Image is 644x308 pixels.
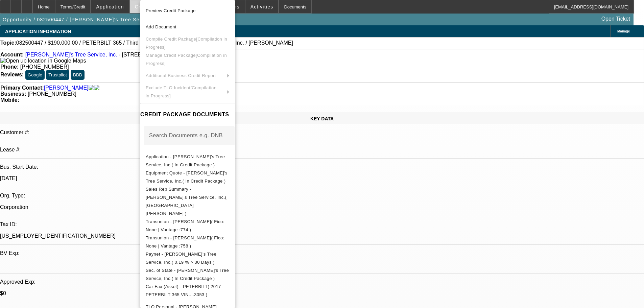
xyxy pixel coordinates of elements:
[140,111,235,119] h4: CREDIT PACKAGE DOCUMENTS
[149,133,223,138] mat-label: Search Documents e.g. DNB
[146,219,224,232] span: Transunion - [PERSON_NAME]( Fico: None | Vantage :774 )
[146,24,176,29] span: Add Document
[140,250,235,266] button: Paynet - Romeo's Tree Service, Inc.( 0.19 % > 30 Days )
[146,154,225,167] span: Application - [PERSON_NAME]'s Tree Service, Inc.( In Credit Package )
[140,153,235,169] button: Application - Romeo's Tree Service, Inc.( In Credit Package )
[140,185,235,218] button: Sales Rep Summary - Romeo's Tree Service, Inc.( Mansfield, Jeff )
[146,252,216,265] span: Paynet - [PERSON_NAME]'s Tree Service, Inc.( 0.19 % > 30 Days )
[146,187,226,216] span: Sales Rep Summary - [PERSON_NAME]'s Tree Service, Inc.( [GEOGRAPHIC_DATA][PERSON_NAME] )
[140,169,235,185] button: Equipment Quote - Romeo's Tree Service, Inc.( In Credit Package )
[140,266,235,283] button: Sec. of State - Romeo's Tree Service, Inc.( In Credit Package )
[146,268,229,281] span: Sec. of State - [PERSON_NAME]'s Tree Service, Inc.( In Credit Package )
[140,283,235,299] button: Car Fax (Asset) - PETERBILT( 2017 PETERBILT 365 VIN....3053 )
[146,170,228,184] span: Equipment Quote - [PERSON_NAME]'s Tree Service, Inc.( In Credit Package )
[140,218,235,234] button: Transunion - Pineda, Romeo( Fico: None | Vantage :774 )
[146,284,221,297] span: Car Fax (Asset) - PETERBILT( 2017 PETERBILT 365 VIN....3053 )
[146,235,224,248] span: Transunion - [PERSON_NAME]( Fico: None | Vantage :758 )
[146,8,196,13] span: Preview Credit Package
[140,234,235,250] button: Transunion - Mejia, Reina( Fico: None | Vantage :758 )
